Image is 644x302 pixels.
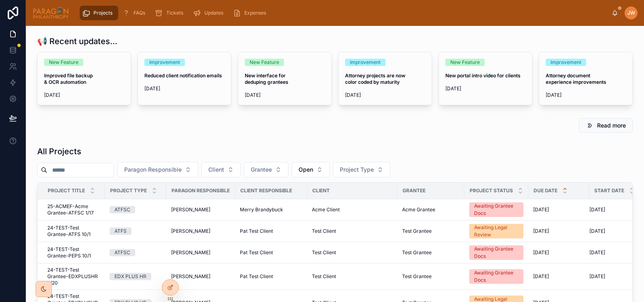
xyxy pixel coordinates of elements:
span: Acme Grantee [402,206,435,213]
div: Improvement [350,59,381,66]
a: [PERSON_NAME] [171,228,230,234]
img: App logo [32,6,69,19]
button: Select Button [117,162,198,177]
div: ATFSC [114,249,130,256]
span: Client Responsible [240,187,292,194]
a: [DATE] [533,249,584,256]
div: EDX PLUS HR [114,273,146,280]
a: New FeatureImproved file backup & OCR automation[DATE] [37,52,131,105]
span: Client [208,166,224,174]
a: Test Grantee [402,249,460,256]
a: [DATE] [589,273,640,280]
a: [PERSON_NAME] [171,273,230,280]
a: EDX PLUS HR [110,273,161,280]
a: 24-TEST-Test Grantee-EDXPLUSHR 9/20 [47,267,100,286]
a: New FeatureNew interface for deduping grantees[DATE] [238,52,332,105]
div: Awaiting Grantee Docs [474,245,519,260]
a: [DATE] [533,228,584,234]
a: [PERSON_NAME] [171,206,230,213]
a: Acme Grantee [402,206,460,213]
a: Merry Brandybuck [240,206,302,213]
span: Merry Brandybuck [240,206,283,213]
span: Client [312,187,330,194]
a: [DATE] [589,228,640,234]
strong: Attorney document experience improvements [546,72,606,85]
a: Tickets [153,6,189,20]
a: [DATE] [533,273,584,280]
a: 25-ACMEF-Acme Grantee-ATFSC 1/17 [47,203,100,216]
div: Awaiting Legal Review [474,224,519,238]
span: Project Title [48,187,85,194]
span: Pat Test Client [240,273,273,280]
div: New Feature [450,59,480,66]
div: ATFS [114,228,127,235]
a: New FeatureNew portal intro video for clients[DATE] [439,52,532,105]
a: [DATE] [533,206,584,213]
div: Improvement [149,59,180,66]
span: Paragon Responsible [124,166,182,174]
span: Updates [204,10,223,16]
span: [DATE] [546,92,626,98]
button: Select Button [292,162,330,177]
span: Project Type [110,187,147,194]
a: Test Client [312,273,392,280]
span: FAQs [133,10,145,16]
a: Test Grantee [402,228,460,234]
h1: 📢 Recent updates... [37,36,117,47]
span: Paragon Responsible [172,187,230,194]
a: ATFSC [110,206,161,213]
span: Pat Test Client [240,228,273,234]
span: [DATE] [445,85,525,92]
a: [DATE] [589,206,640,213]
a: 24-TEST-Test Grantee-PEPS 10/1 [47,246,100,259]
span: Test Client [312,228,336,234]
a: Awaiting Grantee Docs [469,269,523,284]
span: Grantee [251,166,272,174]
span: [PERSON_NAME] [171,206,210,213]
div: Awaiting Grantee Docs [474,269,519,284]
span: [DATE] [44,92,124,98]
span: [DATE] [589,228,605,234]
span: [DATE] [533,206,549,213]
div: Awaiting Grantee Docs [474,202,519,217]
div: New Feature [49,59,78,66]
a: Pat Test Client [240,249,302,256]
span: [DATE] [533,273,549,280]
h1: All Projects [37,146,81,157]
span: [PERSON_NAME] [171,228,210,234]
span: [DATE] [589,249,605,256]
button: Select Button [201,162,241,177]
span: Test Client [312,273,336,280]
span: Test Client [312,249,336,256]
a: ImprovementAttorney document experience improvements[DATE] [539,52,633,105]
button: Select Button [244,162,288,177]
a: 24-TEST-Test Grantee-ATFS 10/1 [47,225,100,238]
a: Awaiting Grantee Docs [469,202,523,217]
span: Read more [597,121,626,130]
a: Awaiting Legal Review [469,224,523,238]
a: ATFSC [110,249,161,256]
button: Read more [579,118,633,133]
span: [DATE] [589,273,605,280]
a: Test Grantee [402,273,460,280]
strong: Attorney projects are now color coded by maturity [345,72,407,85]
span: Open [299,166,313,174]
span: Project Status [470,187,513,194]
a: Test Client [312,228,392,234]
a: [PERSON_NAME] [171,249,230,256]
a: Expenses [231,6,272,20]
span: [PERSON_NAME] [171,249,210,256]
a: Pat Test Client [240,273,302,280]
span: [DATE] [144,85,225,92]
a: ATFS [110,228,161,235]
a: Awaiting Grantee Docs [469,245,523,260]
a: ImprovementAttorney projects are now color coded by maturity[DATE] [338,52,432,105]
span: Tickets [166,10,183,16]
span: [PERSON_NAME] [171,273,210,280]
span: Projects [93,10,112,16]
a: Acme Client [312,206,392,213]
span: Project Type [340,166,374,174]
div: Improvement [551,59,581,66]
